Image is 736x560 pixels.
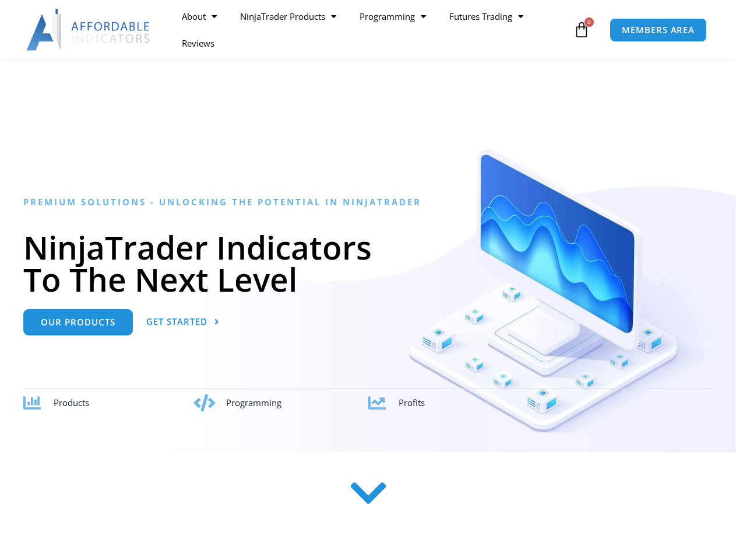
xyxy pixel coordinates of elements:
a: Futures Trading [438,3,535,30]
span: Products [54,397,89,408]
img: LogoAI | Affordable Indicators – NinjaTrader [26,9,152,51]
a: MEMBERS AREA [610,18,707,42]
h1: NinjaTrader Indicators To The Next Level [23,231,713,295]
a: Programming [348,3,438,30]
span: Our Products [41,318,115,327]
span: Get Started [146,317,207,326]
span: Programming [226,397,281,408]
span: MEMBERS AREA [622,26,695,34]
a: Reviews [170,30,226,57]
nav: Menu [170,3,571,57]
span: 0 [584,17,594,27]
a: About [170,3,228,30]
a: Our Products [23,309,133,335]
span: Profits [399,397,425,408]
a: Get Started [146,309,220,335]
h6: Premium Solutions - Unlocking the Potential in NinjaTrader [23,197,713,208]
a: 0 [556,13,607,47]
a: NinjaTrader Products [228,3,348,30]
